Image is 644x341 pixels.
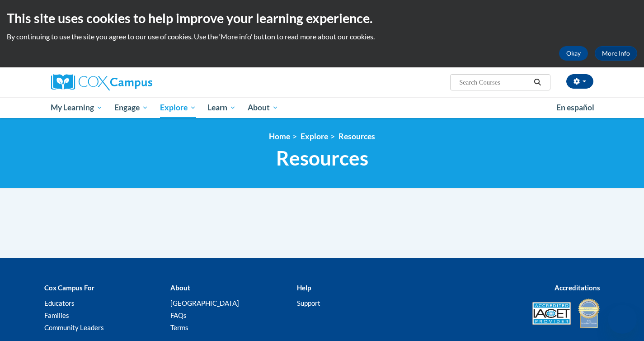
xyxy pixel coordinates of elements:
[276,146,368,170] span: Resources
[38,97,607,118] div: Main menu
[242,97,284,118] a: About
[45,97,109,118] a: My Learning
[338,132,375,141] a: Resources
[170,299,239,307] a: [GEOGRAPHIC_DATA]
[44,299,75,307] a: Educators
[578,298,600,329] img: IDA® Accredited
[44,284,94,292] b: Cox Campus For
[248,102,278,113] span: About
[154,97,202,118] a: Explore
[207,102,236,113] span: Learn
[559,46,588,61] button: Okay
[531,77,544,88] button: Search
[595,46,637,61] a: More Info
[51,74,223,90] a: Cox Campus
[114,102,148,113] span: Engage
[44,323,104,332] a: Community Leaders
[556,103,594,112] span: En español
[550,98,600,117] a: En español
[301,132,328,141] a: Explore
[458,77,531,88] input: Search Courses
[7,32,637,42] p: By continuing to use the site you agree to our use of cookies. Use the ‘More info’ button to read...
[160,102,196,113] span: Explore
[44,311,69,319] a: Families
[170,323,188,332] a: Terms
[51,74,152,90] img: Cox Campus
[7,9,637,27] h2: This site uses cookies to help improve your learning experience.
[202,97,242,118] a: Learn
[170,311,187,319] a: FAQs
[297,299,320,307] a: Support
[532,302,571,325] img: Accredited IACET® Provider
[297,284,311,292] b: Help
[108,97,154,118] a: Engage
[269,132,290,141] a: Home
[608,305,637,334] iframe: Button to launch messaging window
[51,102,103,113] span: My Learning
[170,284,190,292] b: About
[566,74,593,89] button: Account Settings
